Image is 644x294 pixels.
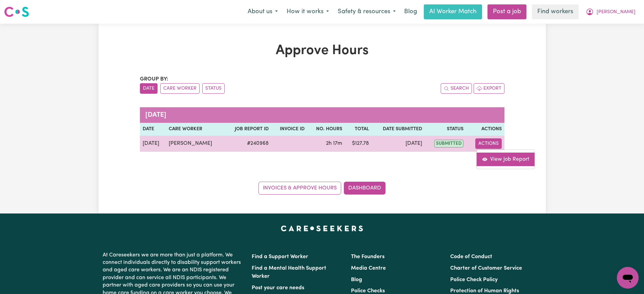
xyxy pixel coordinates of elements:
[351,254,385,259] a: The Founders
[441,83,472,94] button: Search
[351,288,385,294] a: Police Checks
[202,83,225,94] button: sort invoices by paid status
[326,141,342,146] span: 2 hours 17 minutes
[487,4,526,19] a: Post a job
[140,83,158,94] button: sort invoices by date
[344,182,386,195] a: Dashboard
[345,136,372,152] td: $ 127.78
[258,182,341,195] a: Invoices & Approve Hours
[450,277,498,282] a: Police Check Policy
[475,138,502,149] button: Actions
[424,4,482,19] a: AI Worker Match
[281,226,363,231] a: Careseekers home page
[140,136,166,152] td: [DATE]
[166,123,224,136] th: Care worker
[466,123,504,136] th: Actions
[271,123,307,136] th: Invoice ID
[372,136,425,152] td: [DATE]
[243,5,282,19] button: About us
[450,288,519,294] a: Protection of Human Rights
[581,5,640,19] button: My Account
[224,123,271,136] th: Job Report ID
[252,285,304,291] a: Post your care needs
[425,123,466,136] th: Status
[617,267,639,289] iframe: Button to launch messaging window
[4,4,29,20] a: Careseekers logo
[140,123,166,136] th: Date
[140,43,504,59] h1: Approve Hours
[252,254,308,259] a: Find a Support Worker
[400,4,421,19] a: Blog
[474,83,504,94] button: Export
[4,6,29,18] img: Careseekers logo
[372,123,425,136] th: Date Submitted
[351,277,362,282] a: Blog
[160,83,200,94] button: sort invoices by care worker
[333,5,400,19] button: Safety & resources
[252,266,326,279] a: Find a Mental Health Support Worker
[476,150,535,169] div: Actions
[351,266,386,271] a: Media Centre
[532,4,579,19] a: Find workers
[450,266,522,271] a: Charter of Customer Service
[477,153,535,166] a: View job report 240968
[434,140,463,148] span: submitted
[307,123,345,136] th: No. Hours
[345,123,372,136] th: Total
[166,136,224,152] td: [PERSON_NAME]
[224,136,271,152] td: # 240968
[597,8,636,16] span: [PERSON_NAME]
[140,107,504,123] caption: [DATE]
[450,254,492,259] a: Code of Conduct
[282,5,333,19] button: How it works
[140,76,168,82] span: Group by:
